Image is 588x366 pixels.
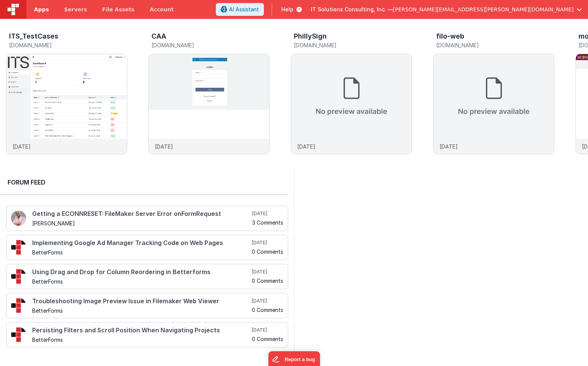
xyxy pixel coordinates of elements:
[34,6,49,13] span: Apps
[252,298,283,304] h5: [DATE]
[32,298,250,305] h4: Troubleshooting Image Preview Issue in Filemaker Web Viewer
[294,42,412,48] h5: [DOMAIN_NAME]
[440,143,458,150] p: [DATE]
[6,322,288,347] a: Persisting Filters and Scroll Position When Navigating Projects BetterForms [DATE] 0 Comments
[311,6,393,13] span: IT Solutions Consulting, Inc. —
[32,279,250,284] h5: BetterForms
[151,42,270,48] h5: [DOMAIN_NAME]
[32,269,250,276] h4: Using Drag and Drop for Column Reordering in Betterforms
[294,33,327,40] h3: PhillySign
[11,298,26,313] img: 295_2.png
[311,6,582,13] button: IT Solutions Consulting, Inc. — [PERSON_NAME][EMAIL_ADDRESS][PERSON_NAME][DOMAIN_NAME]
[6,293,288,318] a: Troubleshooting Image Preview Issue in Filemaker Web Viewer BetterForms [DATE] 0 Comments
[11,240,26,255] img: 295_2.png
[9,33,58,40] h3: ITS_TestCases
[216,3,264,16] button: AI Assistant
[32,327,250,334] h4: Persisting Filters and Scroll Position When Navigating Projects
[32,220,251,226] h5: [PERSON_NAME]
[436,33,464,40] h3: filo-web
[252,336,283,342] h5: 0 Comments
[32,211,251,217] h4: Getting a ECONNRESET: FileMaker Server Error onFormRequest
[9,42,127,48] h5: [DOMAIN_NAME]
[32,250,250,255] h5: BetterForms
[11,327,26,342] img: 295_2.png
[252,327,283,333] h5: [DATE]
[6,264,288,289] a: Using Drag and Drop for Column Reordering in Betterforms BetterForms [DATE] 0 Comments
[6,206,288,231] a: Getting a ECONNRESET: FileMaker Server Error onFormRequest [PERSON_NAME] [DATE] 3 Comments
[155,143,173,150] p: [DATE]
[32,240,250,247] h4: Implementing Google Ad Manager Tracking Code on Web Pages
[436,42,554,48] h5: [DOMAIN_NAME]
[151,33,166,40] h3: CAA
[32,337,250,343] h5: BetterForms
[252,269,283,275] h5: [DATE]
[6,235,288,260] a: Implementing Google Ad Manager Tracking Code on Web Pages BetterForms [DATE] 0 Comments
[252,220,283,225] h5: 3 Comments
[281,6,293,13] span: Help
[8,178,281,187] h2: Forum Feed
[252,249,283,254] h5: 0 Comments
[252,278,283,284] h5: 0 Comments
[229,6,259,13] span: AI Assistant
[11,269,26,284] img: 295_2.png
[252,211,283,217] h5: [DATE]
[32,308,250,313] h5: BetterForms
[393,6,574,13] span: [PERSON_NAME][EMAIL_ADDRESS][PERSON_NAME][DOMAIN_NAME]
[64,6,87,13] span: Servers
[11,211,26,226] img: 411_2.png
[297,143,315,150] p: [DATE]
[102,6,135,13] span: File Assets
[252,307,283,313] h5: 0 Comments
[252,240,283,246] h5: [DATE]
